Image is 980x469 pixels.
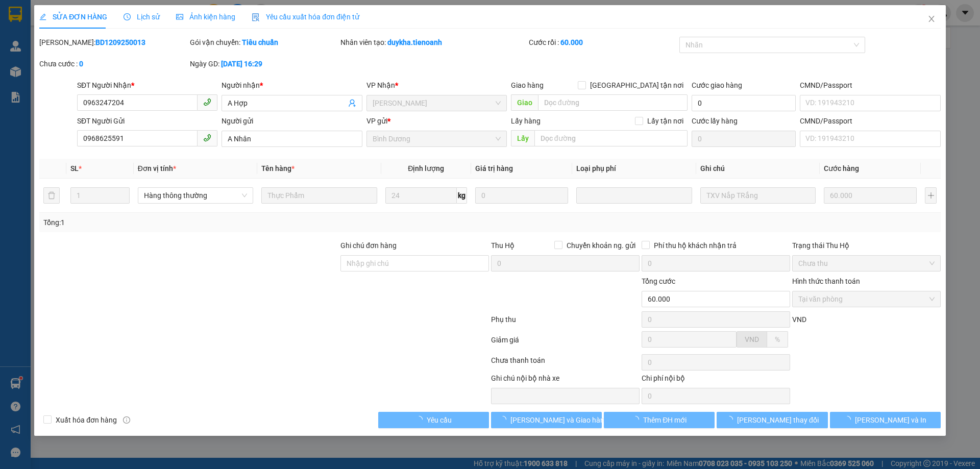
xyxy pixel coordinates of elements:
[203,98,211,106] span: phone
[222,80,362,91] div: Người nhận
[427,414,452,426] span: Yêu cầu
[775,335,780,343] span: %
[144,188,247,203] span: Hàng thông thường
[491,373,640,388] div: Ghi chú nội bộ nhà xe
[511,81,544,89] span: Giao hàng
[650,240,741,251] span: Phí thu hộ khách nhận trả
[221,60,262,68] b: [DATE] 16:29
[692,81,742,89] label: Cước giao hàng
[511,130,534,146] span: Lấy
[643,115,688,127] span: Lấy tận nơi
[491,412,602,428] button: [PERSON_NAME] và Giao hàng
[925,187,936,204] button: plus
[475,187,568,204] input: 0
[340,241,397,250] label: Ghi chú đơn hàng
[511,117,541,125] span: Lấy hàng
[190,58,338,69] div: Ngày GD:
[475,164,513,172] span: Giá trị hàng
[798,256,935,271] span: Chưa thu
[737,414,819,426] span: [PERSON_NAME] thay đổi
[408,164,444,172] span: Định lượng
[77,115,217,127] div: SĐT Người Gửi
[927,15,936,23] span: close
[696,159,820,179] th: Ghi chú
[490,334,641,352] div: Giảm giá
[917,5,946,34] button: Close
[586,80,688,91] span: [GEOGRAPHIC_DATA] tận nơi
[176,13,235,21] span: Ảnh kiện hàng
[510,414,608,426] span: [PERSON_NAME] và Giao hàng
[203,134,211,142] span: phone
[643,414,687,426] span: Thêm ĐH mới
[77,80,217,91] div: SĐT Người Nhận
[39,13,46,20] span: edit
[572,159,696,179] th: Loại phụ phí
[632,416,643,423] span: loading
[538,94,688,111] input: Dọc đường
[692,131,796,147] input: Cước lấy hàng
[222,115,362,127] div: Người gửi
[642,373,790,388] div: Chi phí nội bộ
[366,81,395,89] span: VP Nhận
[124,13,131,20] span: clock-circle
[378,412,489,428] button: Yêu cầu
[700,187,816,204] input: Ghi Chú
[491,241,514,250] span: Thu Hộ
[123,416,130,424] span: info-circle
[415,416,427,423] span: loading
[824,187,917,204] input: 0
[800,80,940,91] div: CMND/Passport
[340,255,489,271] input: Ghi chú đơn hàng
[190,37,338,48] div: Gói vận chuyển:
[830,412,941,428] button: [PERSON_NAME] và In
[70,164,79,172] span: SL
[261,187,377,204] input: VD: Bàn, Ghế
[844,416,855,423] span: loading
[499,416,510,423] span: loading
[692,95,796,111] input: Cước giao hàng
[79,60,83,68] b: 0
[387,38,442,46] b: duykha.tienoanh
[138,164,176,172] span: Đơn vị tính
[124,13,160,21] span: Lịch sử
[373,95,501,111] span: Cư Kuin
[242,38,278,46] b: Tiêu chuẩn
[726,416,737,423] span: loading
[745,335,759,343] span: VND
[792,277,860,285] label: Hình thức thanh toán
[529,37,677,48] div: Cước rồi :
[52,414,121,426] span: Xuất hóa đơn hàng
[824,164,859,172] span: Cước hàng
[560,38,583,46] b: 60.000
[642,277,675,285] span: Tổng cước
[490,355,641,373] div: Chưa thanh toán
[562,240,640,251] span: Chuyển khoản ng. gửi
[261,164,295,172] span: Tên hàng
[348,99,356,107] span: user-add
[252,13,359,21] span: Yêu cầu xuất hóa đơn điện tử
[604,412,715,428] button: Thêm ĐH mới
[717,412,827,428] button: [PERSON_NAME] thay đổi
[855,414,926,426] span: [PERSON_NAME] và In
[490,314,641,332] div: Phụ thu
[798,291,935,307] span: Tại văn phòng
[176,13,183,20] span: picture
[800,115,940,127] div: CMND/Passport
[39,58,188,69] div: Chưa cước :
[534,130,688,146] input: Dọc đường
[39,37,188,48] div: [PERSON_NAME]:
[373,131,501,146] span: Bình Dương
[340,37,527,48] div: Nhân viên tạo:
[792,315,806,324] span: VND
[39,13,107,21] span: SỬA ĐƠN HÀNG
[43,217,378,228] div: Tổng: 1
[511,94,538,111] span: Giao
[792,240,941,251] div: Trạng thái Thu Hộ
[43,187,60,204] button: delete
[252,13,260,21] img: icon
[366,115,507,127] div: VP gửi
[95,38,145,46] b: BD1209250013
[692,117,738,125] label: Cước lấy hàng
[457,187,467,204] span: kg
